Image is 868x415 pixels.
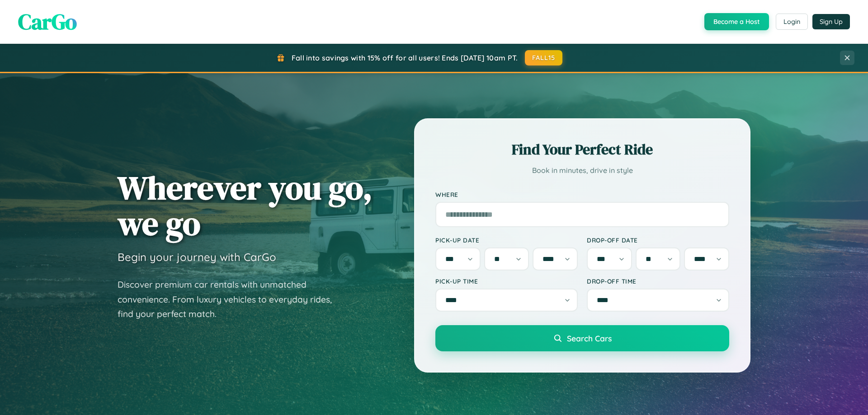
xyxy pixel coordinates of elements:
label: Pick-up Date [435,236,578,244]
label: Drop-off Date [587,236,729,244]
label: Drop-off Time [587,277,729,285]
button: Sign Up [812,14,850,29]
button: Login [776,14,808,30]
label: Where [435,191,729,198]
h3: Begin your journey with CarGo [118,250,276,264]
h2: Find Your Perfect Ride [435,140,729,159]
button: Search Cars [435,325,729,351]
button: Become a Host [704,13,769,30]
span: Fall into savings with 15% off for all users! Ends [DATE] 10am PT. [292,53,518,62]
p: Book in minutes, drive in style [435,164,729,177]
p: Discover premium car rentals with unmatched convenience. From luxury vehicles to everyday rides, ... [118,277,344,322]
label: Pick-up Time [435,277,578,285]
button: FALL15 [525,50,563,65]
span: Search Cars [567,333,612,343]
span: CarGo [18,7,77,37]
h1: Wherever you go, we go [118,170,373,241]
